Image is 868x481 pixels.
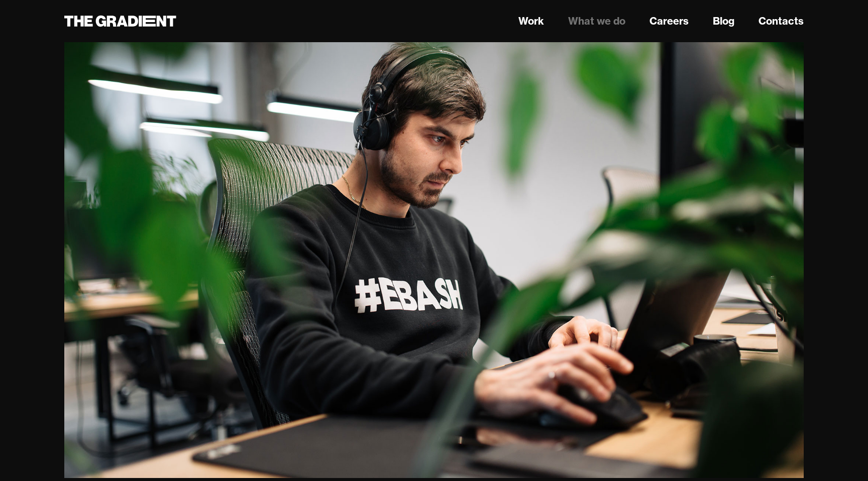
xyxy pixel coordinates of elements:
[758,14,804,29] a: Contacts
[518,14,544,29] a: Work
[649,14,689,29] a: Careers
[713,14,734,29] a: Blog
[568,14,625,29] a: What we do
